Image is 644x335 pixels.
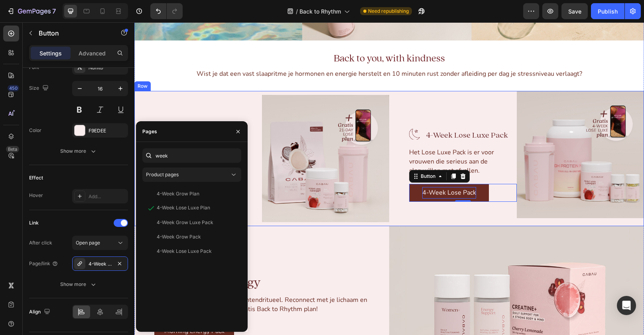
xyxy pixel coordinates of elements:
[20,254,32,266] img: gempages_490438292588725105-9c541256-a643-4362-a2eb-2be06ec49a15.png
[79,49,106,57] p: Advanced
[30,303,90,315] p: Morning Energy Pack
[2,60,15,67] div: Row
[368,8,409,15] span: Need republishing
[199,31,311,41] span: Back to you, with kindness
[6,146,19,152] div: Beta
[29,239,52,246] div: After click
[275,106,286,117] img: gempages_490438292588725105-914d63dc-e347-46f1-bf8e-ec97d9445bb0.png
[29,307,52,317] div: Align
[568,8,581,15] span: Save
[72,236,128,250] button: Open page
[52,6,56,16] p: 7
[39,28,106,38] p: Button
[89,260,112,268] div: 4-Week Lose Luxe Plan
[146,171,179,177] span: Product pages
[157,233,201,240] div: 4-Week Grow Pack
[617,296,636,315] div: Open Intercom Messenger
[275,162,354,179] a: Rich Text Editor. Editing area: main
[29,277,128,292] button: Show more
[275,126,360,153] span: Het Lose Luxe Pack is er voor vrouwen die serieus aan de slag willen met afvallen.
[37,112,97,122] span: 21-Day Lose Pack
[20,273,233,291] span: De bundel voor een energiek ochtendritueel. Reconnect met je lichaam en bruis van de energie. Nu ...
[288,165,342,176] p: 4-Week Lose Pack
[150,3,183,19] div: Undo/Redo
[299,7,341,16] span: Back to Rhythm
[39,49,62,57] p: Settings
[29,219,39,227] div: Link
[598,7,618,16] div: Publish
[89,64,126,71] div: Nunito
[34,160,86,172] p: 21-Day Lose Pack
[29,260,58,267] div: Page/link
[89,193,126,200] div: Add...
[29,127,41,134] div: Color
[20,300,100,318] a: Morning Energy Pack
[89,127,126,134] div: F9EDEE
[128,73,255,200] img: LOSEklein2.png
[157,248,212,255] div: 4-Week Lose Luxe Pack
[60,280,97,288] div: Show more
[255,124,382,154] div: Rich Text Editor. Editing area: main
[36,104,97,129] div: Rich Text Editor. Editing area: main
[8,85,19,91] div: 450
[20,130,107,148] span: Jouw 21-daagse kickstart naar afvallen met structuur.
[142,148,241,163] input: Insert link or search
[60,147,97,155] div: Show more
[291,108,374,118] span: 4-Week Lose Luxe Pack
[157,219,213,226] div: 4-Week Grow Luxe Pack
[157,204,210,211] div: 4-Week Lose Luxe Plan
[20,111,31,122] img: gempages_490438292588725105-9c541256-a643-4362-a2eb-2be06ec49a15.png
[29,174,43,181] div: Effect
[142,167,241,182] button: Product pages
[291,99,374,124] div: Rich Text Editor. Editing area: main
[62,47,448,56] span: Wist je dat een vast slaapritme je hormonen en energie herstelt en 10 minuten rust zonder afleidi...
[29,83,50,94] div: Size
[157,190,199,197] div: 4-Week Grow Plan
[142,128,157,135] div: Pages
[561,3,588,19] button: Save
[76,240,100,246] span: Open page
[20,157,100,175] a: Rich Text Editor. Editing area: main
[285,150,303,158] div: Button
[296,7,298,16] span: /
[34,160,86,172] div: Rich Text Editor. Editing area: main
[3,3,59,19] button: 7
[382,69,510,196] img: LOSEgroot.jpg
[134,22,644,335] iframe: Design area
[38,252,126,268] span: Morning Energy
[29,144,128,158] button: Show more
[288,165,342,176] div: Rich Text Editor. Editing area: main
[591,3,624,19] button: Publish
[29,192,43,199] div: Hover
